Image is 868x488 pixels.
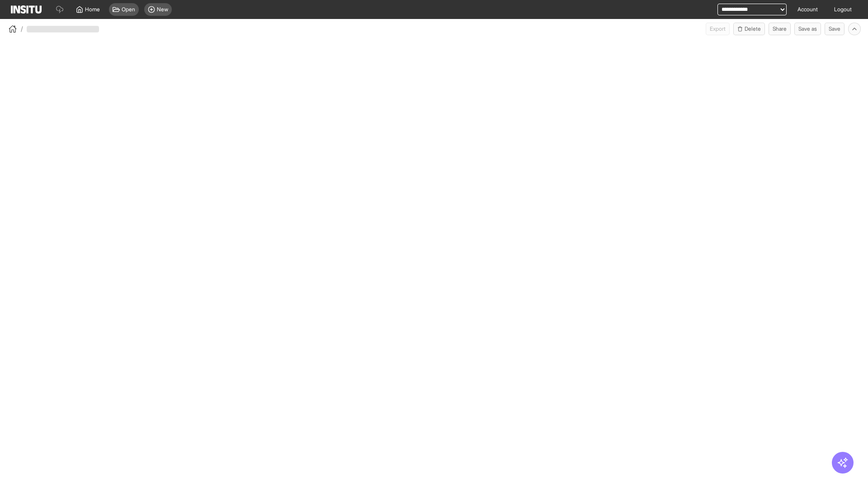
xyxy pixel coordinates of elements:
[733,23,765,35] button: Delete
[21,24,23,33] span: /
[7,23,23,34] button: /
[706,23,730,35] span: Can currently only export from Insights reports.
[122,6,135,13] span: Open
[85,6,100,13] span: Home
[825,23,844,35] button: Save
[794,23,821,35] button: Save as
[157,6,168,13] span: New
[769,23,791,35] button: Share
[11,5,42,14] img: Logo
[706,23,730,35] button: Export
